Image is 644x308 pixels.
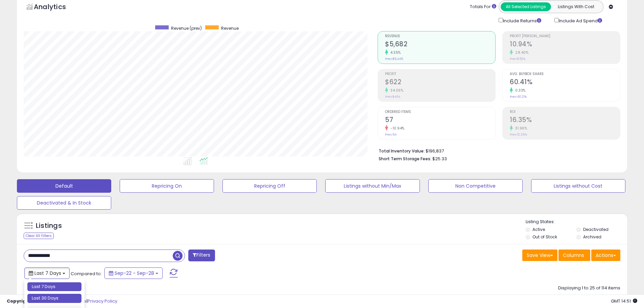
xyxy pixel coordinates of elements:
button: Columns [558,250,590,261]
small: 31.96% [513,126,527,131]
small: Prev: $464 [385,95,400,99]
button: Actions [591,250,620,261]
label: Deactivated [583,227,609,232]
button: Listings without Cost [531,179,625,193]
small: 0.33% [513,88,526,93]
li: $196,837 [379,146,615,155]
button: Repricing On [120,179,214,193]
strong: Copyright [7,298,31,304]
span: Revenue [385,34,495,38]
span: $25.33 [432,156,447,162]
p: Listing States: [526,219,627,225]
span: Sep-22 - Sep-28 [115,270,154,277]
h2: $5,682 [385,40,495,49]
h5: Analytics [34,2,79,13]
button: Last 7 Days [24,267,70,279]
button: Listings without Min/Max [325,179,420,193]
span: ROI [510,110,620,114]
span: Profit [385,72,495,76]
small: Prev: 60.21% [510,95,527,99]
h2: 10.94% [510,40,620,49]
small: Prev: 12.39% [510,133,527,137]
button: Filters [188,250,215,261]
span: Revenue (prev) [171,25,202,31]
div: Clear All Filters [24,233,54,239]
small: Prev: $5,445 [385,57,403,61]
button: Listings With Cost [551,2,601,11]
li: Last 30 Days [27,294,81,303]
div: Displaying 1 to 25 of 114 items [558,285,620,291]
button: Default [17,179,111,193]
label: Out of Stock [532,234,557,240]
small: Prev: 8.52% [510,57,525,61]
label: Archived [583,234,601,240]
span: Last 7 Days [34,270,61,277]
span: Revenue [221,25,239,31]
span: Profit [PERSON_NAME] [510,34,620,38]
h2: 16.35% [510,116,620,125]
small: 4.35% [388,50,401,55]
h5: Listings [36,221,62,231]
span: Compared to: [71,270,102,277]
button: All Selected Listings [501,2,551,11]
span: 2025-10-6 14:51 GMT [611,298,637,304]
div: Include Returns [494,17,549,24]
span: Avg. Buybox Share [510,72,620,76]
div: seller snap | | [7,298,117,305]
button: Deactivated & In Stock [17,196,111,210]
small: 28.40% [513,50,528,55]
label: Active [532,227,545,232]
li: Last 7 Days [27,282,81,291]
div: Include Ad Spend [549,17,613,24]
a: Privacy Policy [88,298,117,304]
h2: 60.41% [510,78,620,87]
button: Repricing Off [222,179,317,193]
h2: $622 [385,78,495,87]
button: Sep-22 - Sep-28 [104,267,163,279]
button: Save View [522,250,557,261]
button: Non Competitive [428,179,523,193]
b: Short Term Storage Fees: [379,156,431,162]
h2: 57 [385,116,495,125]
div: Totals For [470,4,496,10]
small: -10.94% [388,126,405,131]
b: Total Inventory Value: [379,148,425,154]
small: Prev: 64 [385,133,397,137]
span: Columns [563,252,584,259]
small: 34.06% [388,88,403,93]
span: Ordered Items [385,110,495,114]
